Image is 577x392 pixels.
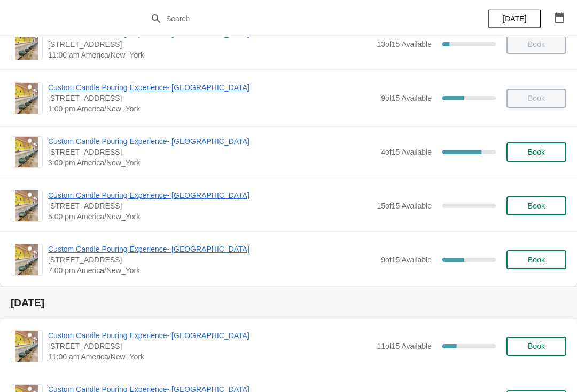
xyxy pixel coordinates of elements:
[506,196,566,215] button: Book
[48,147,376,157] span: [STREET_ADDRESS]
[381,255,432,264] span: 9 of 15 Available
[48,93,376,103] span: [STREET_ADDRESS]
[15,137,38,167] img: Custom Candle Pouring Experience- Delray Beach | 415 East Atlantic Avenue, Delray Beach, FL, USA ...
[528,255,545,264] span: Book
[528,342,545,350] span: Book
[377,342,432,350] span: 11 of 15 Available
[166,9,433,28] input: Search
[15,29,38,60] img: Custom Candle Pouring Experience- Delray Beach | 415 East Atlantic Avenue, Delray Beach, FL, USA ...
[48,265,376,276] span: 7:00 pm America/New_York
[48,211,371,222] span: 5:00 pm America/New_York
[48,351,371,362] span: 11:00 am America/New_York
[15,244,38,275] img: Custom Candle Pouring Experience- Delray Beach | 415 East Atlantic Avenue, Delray Beach, FL, USA ...
[15,83,38,114] img: Custom Candle Pouring Experience- Delray Beach | 415 East Atlantic Avenue, Delray Beach, FL, USA ...
[381,148,432,156] span: 4 of 15 Available
[48,157,376,168] span: 3:00 pm America/New_York
[377,40,432,49] span: 13 of 15 Available
[488,9,541,28] button: [DATE]
[48,50,371,60] span: 11:00 am America/New_York
[48,254,376,265] span: [STREET_ADDRESS]
[48,341,371,351] span: [STREET_ADDRESS]
[48,201,371,211] span: [STREET_ADDRESS]
[48,190,371,201] span: Custom Candle Pouring Experience- [GEOGRAPHIC_DATA]
[528,202,545,210] span: Book
[506,250,566,269] button: Book
[15,331,38,362] img: Custom Candle Pouring Experience- Delray Beach | 415 East Atlantic Avenue, Delray Beach, FL, USA ...
[377,202,432,210] span: 15 of 15 Available
[48,330,371,341] span: Custom Candle Pouring Experience- [GEOGRAPHIC_DATA]
[11,298,566,308] h2: [DATE]
[48,82,376,93] span: Custom Candle Pouring Experience- [GEOGRAPHIC_DATA]
[48,136,376,147] span: Custom Candle Pouring Experience- [GEOGRAPHIC_DATA]
[528,148,545,156] span: Book
[506,337,566,356] button: Book
[48,244,376,254] span: Custom Candle Pouring Experience- [GEOGRAPHIC_DATA]
[506,142,566,162] button: Book
[48,103,376,114] span: 1:00 pm America/New_York
[503,14,526,23] span: [DATE]
[381,94,432,102] span: 9 of 15 Available
[15,190,38,221] img: Custom Candle Pouring Experience- Delray Beach | 415 East Atlantic Avenue, Delray Beach, FL, USA ...
[48,39,371,50] span: [STREET_ADDRESS]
